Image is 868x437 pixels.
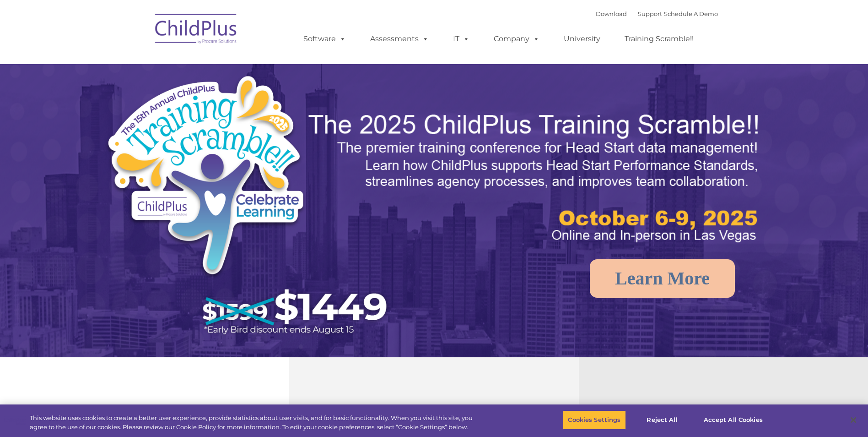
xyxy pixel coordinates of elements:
a: University [555,30,609,48]
a: Company [485,30,549,48]
button: Close [843,410,863,430]
a: Training Scramble!! [615,30,703,48]
button: Accept All Cookies [699,410,768,430]
a: IT [444,30,479,48]
a: Schedule A Demo [664,10,718,17]
a: Support [638,10,662,17]
font: | [596,10,718,17]
button: Reject All [634,410,691,430]
button: Cookies Settings [563,410,625,430]
img: ChildPlus by Procare Solutions [151,7,242,53]
a: Download [596,10,627,17]
div: This website uses cookies to create a better user experience, provide statistics about user visit... [30,414,477,432]
a: Learn More [590,259,735,298]
a: Assessments [361,30,438,48]
a: Software [294,30,355,48]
